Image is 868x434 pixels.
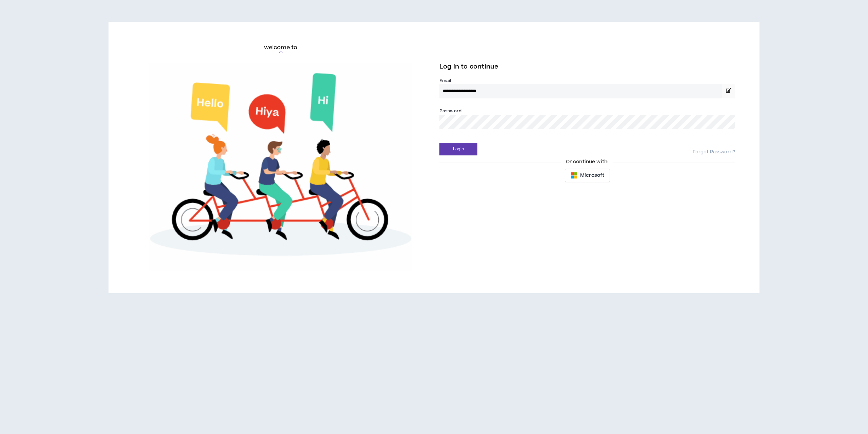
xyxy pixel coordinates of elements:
[264,43,298,52] h6: welcome to
[439,108,461,114] label: Password
[693,149,735,155] a: Forgot Password?
[580,172,604,179] span: Microsoft
[439,78,735,84] label: Email
[439,143,477,155] button: Login
[133,63,429,271] img: Welcome to Wripple
[561,158,613,166] span: Or continue with:
[565,169,610,182] button: Microsoft
[439,62,498,71] span: Log in to continue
